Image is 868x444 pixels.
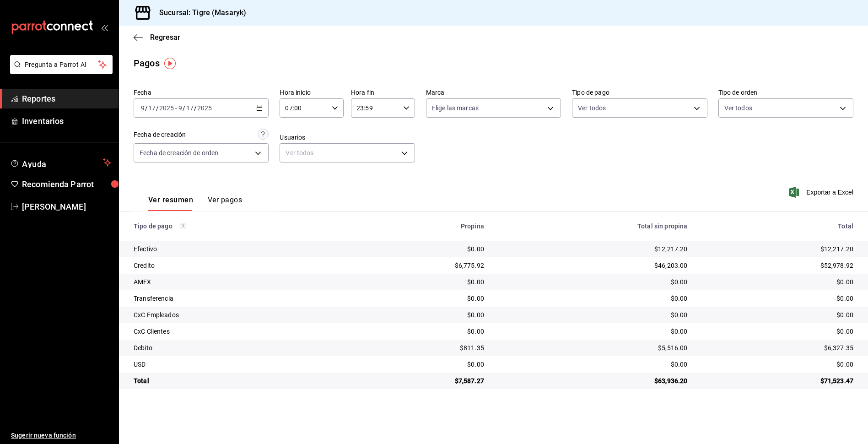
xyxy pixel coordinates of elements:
div: $7,587.27 [360,376,484,385]
div: $0.00 [360,244,484,254]
div: CxC Clientes [134,327,345,336]
span: / [145,104,148,112]
div: $0.00 [702,310,853,319]
input: -- [140,104,145,112]
span: - [175,104,177,112]
div: $0.00 [702,360,853,369]
label: Hora inicio [280,89,344,96]
div: AMEX [134,277,345,287]
div: $0.00 [499,277,688,287]
img: Tooltip marker [164,58,176,69]
div: $0.00 [499,360,688,369]
span: / [194,104,197,112]
div: Debito [134,343,345,352]
button: open_drawer_menu [101,24,108,31]
span: Reportes [22,92,111,105]
svg: Los pagos realizados con Pay y otras terminales son montos brutos. [180,223,186,229]
label: Usuarios [280,134,415,141]
div: USD [134,360,345,369]
input: -- [178,104,183,112]
div: $12,217.20 [702,244,853,254]
span: Ver todos [578,103,606,113]
span: Inventarios [22,115,111,127]
div: CxC Empleados [134,310,345,319]
div: $811.35 [360,343,484,352]
div: $71,523.47 [702,376,853,385]
button: Ver resumen [148,195,193,211]
span: Elige las marcas [432,103,479,113]
div: $6,327.35 [702,343,853,352]
a: Pregunta a Parrot AI [6,66,113,76]
div: $0.00 [702,294,853,303]
div: Ver todos [280,143,415,162]
div: $0.00 [360,360,484,369]
input: -- [148,104,156,112]
div: Tipo de pago [134,222,345,230]
div: $46,203.00 [499,261,688,270]
div: $0.00 [499,327,688,336]
span: Recomienda Parrot [22,178,111,190]
div: $0.00 [360,327,484,336]
div: Fecha de creación [134,130,186,140]
span: Regresar [150,33,180,42]
div: $0.00 [360,277,484,287]
div: $0.00 [499,294,688,303]
label: Hora fin [351,89,415,96]
div: $5,516.00 [499,343,688,352]
span: Fecha de creación de orden [140,148,218,157]
div: $63,936.20 [499,376,688,385]
button: Ver pagos [208,195,242,211]
div: navigation tabs [148,195,242,211]
div: $0.00 [702,327,853,336]
div: $6,775.92 [360,261,484,270]
div: $0.00 [360,294,484,303]
div: Transferencia [134,294,345,303]
div: $12,217.20 [499,244,688,254]
div: Total sin propina [499,222,688,230]
h3: Sucursal: Tigre (Masaryk) [152,7,246,18]
button: Pregunta a Parrot AI [10,55,113,74]
input: ---- [197,104,212,112]
span: [PERSON_NAME] [22,200,111,213]
button: Exportar a Excel [791,187,853,198]
div: $0.00 [499,310,688,319]
span: Ver todos [724,103,752,113]
div: Pagos [134,56,160,70]
span: / [156,104,159,112]
button: Regresar [134,33,180,42]
div: Credito [134,261,345,270]
input: ---- [159,104,174,112]
div: Total [134,376,345,385]
label: Tipo de orden [718,89,853,96]
input: -- [186,104,194,112]
label: Fecha [134,89,269,96]
div: $0.00 [702,277,853,287]
span: Sugerir nueva función [11,431,111,440]
div: $0.00 [360,310,484,319]
div: Propina [360,222,484,230]
div: Total [702,222,853,230]
span: Ayuda [22,157,99,168]
label: Marca [426,89,561,96]
span: / [183,104,185,112]
span: Pregunta a Parrot AI [25,60,98,70]
div: $52,978.92 [702,261,853,270]
label: Tipo de pago [572,89,707,96]
div: Efectivo [134,244,345,254]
